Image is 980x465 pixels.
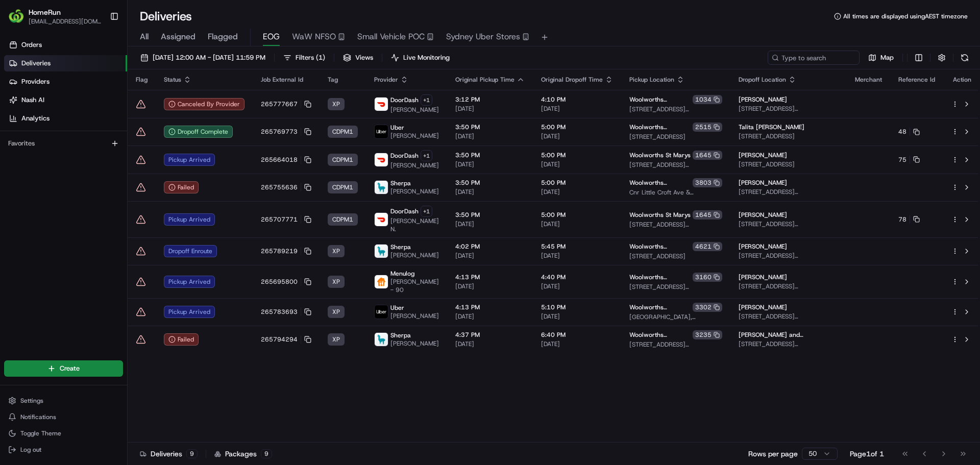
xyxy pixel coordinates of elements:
img: HomeRun [8,8,24,25]
span: [STREET_ADDRESS] [629,133,722,141]
span: [DATE] [455,160,525,168]
a: Orders [4,37,127,53]
button: [EMAIL_ADDRESS][DOMAIN_NAME] [29,17,102,26]
button: Create [4,360,123,377]
span: 265707771 [261,215,298,224]
button: 265664018 [261,156,311,164]
span: Providers [21,77,50,86]
button: 265777667 [261,100,311,108]
span: Sherpa [390,243,411,251]
button: +1 [421,206,432,217]
button: HomeRunHomeRun[EMAIL_ADDRESS][DOMAIN_NAME] [4,4,106,29]
img: sherpa_logo.png [375,244,388,258]
span: [STREET_ADDRESS][PERSON_NAME] [629,161,722,169]
span: CDPM1 [332,156,353,164]
button: +1 [421,150,432,161]
div: 3803 [693,178,722,187]
span: Menulog [390,270,414,278]
p: Rows per page [748,449,798,459]
a: Providers [4,74,127,90]
span: Woolworths [PERSON_NAME] Central [629,179,691,187]
img: uber-new-logo.jpeg [375,125,388,138]
span: [DATE] [541,252,613,260]
span: Assigned [161,31,195,43]
span: [DATE] [541,312,613,321]
span: [PERSON_NAME] [390,132,439,140]
span: [PERSON_NAME] [739,242,787,251]
button: Settings [4,394,123,408]
span: 5:00 PM [541,179,613,187]
div: Dropoff Complete [164,126,233,138]
button: Canceled By Provider [164,98,244,110]
span: All times are displayed using AEST timezone [843,12,968,20]
span: [STREET_ADDRESS][PERSON_NAME] [739,105,839,113]
button: +1 [421,94,432,106]
span: Woolworths Highgate [629,242,691,251]
span: [PERSON_NAME] [390,312,439,320]
span: Talita [PERSON_NAME] [739,123,804,131]
span: Woolworths Mermaid Waters [629,123,691,131]
span: Flag [136,76,148,84]
span: 265783693 [261,308,298,316]
span: [GEOGRAPHIC_DATA], [STREET_ADDRESS][PERSON_NAME] [629,313,722,321]
span: [PERSON_NAME] [739,95,787,104]
div: Packages [214,449,272,459]
span: [DATE] [455,252,525,260]
span: Toggle Theme [20,429,61,437]
button: 75 [898,156,920,164]
span: [STREET_ADDRESS][PERSON_NAME] [629,283,722,291]
span: 3:50 PM [455,211,525,219]
img: doordash_logo_v2.png [375,213,388,226]
span: Pickup Location [629,76,674,84]
span: [STREET_ADDRESS][PERSON_NAME] [739,282,839,290]
div: 4621 [693,242,722,251]
button: Failed [164,333,199,346]
span: CDPM1 [332,128,353,136]
span: Woolworths [PERSON_NAME][GEOGRAPHIC_DATA] [629,331,691,339]
span: CDPM1 [332,215,353,224]
span: DoorDash [390,152,419,160]
span: Views [355,53,373,62]
span: Dropoff Location [739,76,786,84]
span: XP [332,247,340,255]
span: [DATE] [541,105,613,113]
span: [PERSON_NAME] [739,179,787,187]
span: Settings [20,397,43,405]
span: Uber [390,304,404,312]
span: Tag [328,76,338,84]
span: [PERSON_NAME] [739,273,787,281]
button: 78 [898,215,920,224]
span: [STREET_ADDRESS][PERSON_NAME] [739,220,839,228]
span: [STREET_ADDRESS] [739,160,839,168]
span: [DATE] [455,188,525,196]
span: Flagged [208,31,238,43]
span: Sherpa [390,331,411,339]
span: Live Monitoring [403,53,450,62]
div: Action [951,76,973,84]
span: Status [164,76,181,84]
span: [STREET_ADDRESS][PERSON_NAME][PERSON_NAME] [739,312,839,321]
button: Views [338,51,378,65]
div: Favorites [4,135,123,152]
span: 265794294 [261,335,298,344]
span: XP [332,278,340,286]
img: justeat_logo.png [375,275,388,288]
span: 6:40 PM [541,331,613,339]
span: [DATE] [455,340,525,348]
span: [PERSON_NAME] [390,161,439,169]
div: Page 1 of 1 [850,449,884,459]
span: 4:13 PM [455,303,525,311]
span: [STREET_ADDRESS][PERSON_NAME] [629,340,722,349]
span: [DATE] [541,188,613,196]
span: 4:40 PM [541,273,613,281]
span: [STREET_ADDRESS][PERSON_NAME] [629,221,722,229]
span: [DATE] [455,220,525,228]
span: [STREET_ADDRESS] [629,252,722,260]
span: [STREET_ADDRESS] [739,132,839,140]
span: 5:00 PM [541,151,613,159]
span: [DATE] [541,160,613,168]
span: Merchant [855,76,882,84]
